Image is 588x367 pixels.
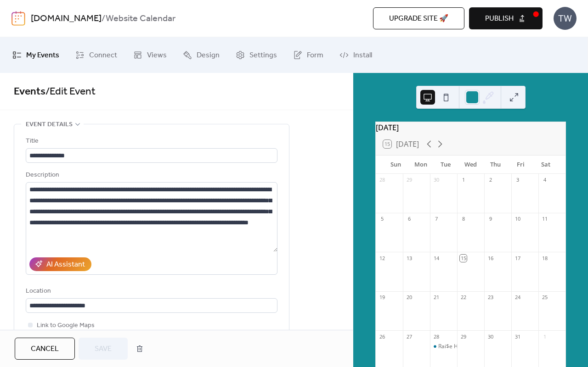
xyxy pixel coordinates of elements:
a: Connect [68,41,124,69]
div: 22 [460,294,467,301]
div: 30 [487,333,494,340]
a: Events [14,82,45,102]
span: Event details [26,119,73,130]
div: 12 [379,255,385,261]
div: 15 [460,255,467,261]
div: Fri [508,156,533,174]
div: Rai$e Her Class [430,343,457,350]
div: 9 [487,216,494,222]
div: 24 [514,294,521,301]
div: 21 [433,294,440,301]
div: Sun [383,156,408,174]
div: 30 [433,177,440,183]
span: Connect [89,48,117,63]
img: logo [11,11,25,26]
div: 6 [406,216,413,222]
div: Thu [483,156,508,174]
div: 13 [406,255,413,261]
span: Cancel [31,344,59,355]
div: 20 [406,294,413,301]
div: 7 [433,216,440,222]
button: Upgrade site 🚀 [373,7,464,29]
div: 27 [406,333,413,340]
div: 29 [406,177,413,183]
button: AI Assistant [29,257,91,271]
div: TW [554,7,577,30]
div: Tue [433,156,458,174]
div: 11 [541,216,548,222]
div: 23 [487,294,494,301]
div: 1 [460,177,467,183]
span: Upgrade site 🚀 [389,13,448,24]
a: Install [333,41,379,69]
button: Cancel [15,338,75,360]
div: Sat [533,156,558,174]
span: Publish [485,13,514,24]
span: / Edit Event [45,82,96,102]
div: AI Assistant [46,259,85,270]
button: Publish [469,7,543,29]
div: 4 [541,177,548,183]
div: 18 [541,255,548,261]
div: 31 [514,333,521,340]
div: [DATE] [376,122,565,133]
div: Title [26,136,276,147]
div: 5 [379,216,385,222]
span: Link to Google Maps [37,320,95,331]
div: Wed [458,156,483,174]
b: / [102,10,106,28]
div: Mon [408,156,433,174]
div: 28 [433,333,440,340]
div: 3 [514,177,521,183]
div: Rai$e Her Class [438,343,479,350]
span: Install [353,48,372,63]
span: Design [197,48,220,63]
div: 14 [433,255,440,261]
div: 25 [541,294,548,301]
a: My Events [6,41,66,69]
div: 19 [379,294,385,301]
a: Views [126,41,174,69]
div: Description [26,170,276,181]
div: 17 [514,255,521,261]
div: 28 [379,177,385,183]
a: [DOMAIN_NAME] [31,10,102,28]
div: 29 [460,333,467,340]
span: Settings [249,48,277,63]
span: My Events [26,48,59,63]
span: Form [307,48,323,63]
div: 16 [487,255,494,261]
span: Views [147,48,167,63]
div: 2 [487,177,494,183]
div: 8 [460,216,467,222]
div: 10 [514,216,521,222]
div: Location [26,286,276,297]
a: Settings [229,41,284,69]
a: Form [286,41,330,69]
b: Website Calendar [106,10,175,28]
div: 26 [379,333,385,340]
a: Design [176,41,226,69]
div: 1 [541,333,548,340]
